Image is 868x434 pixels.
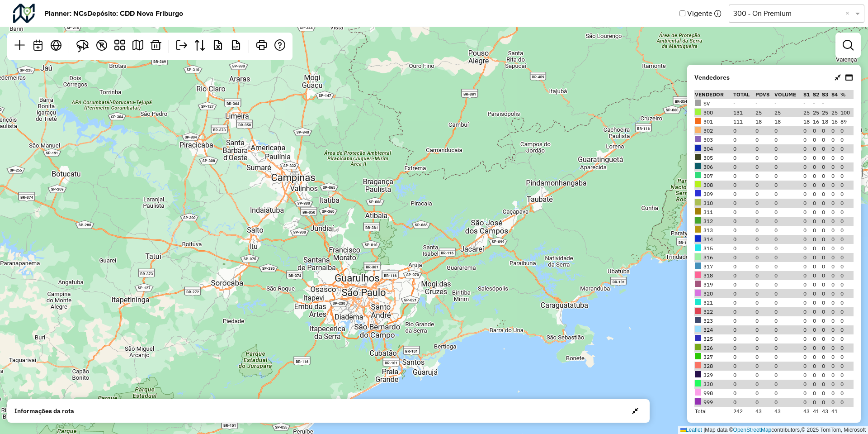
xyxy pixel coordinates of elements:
[47,36,65,57] a: Visão geral - Abre nova aba
[694,153,733,162] td: 305
[694,217,733,226] td: 312
[774,108,803,117] td: 25
[821,135,831,144] td: 0
[774,226,803,235] td: 0
[755,181,774,190] td: 0
[803,280,812,289] td: 0
[821,226,831,235] td: 0
[755,244,774,253] td: 0
[755,289,774,298] td: 0
[733,90,755,99] th: Total de clientes
[755,362,774,371] td: 0
[840,307,854,316] td: 0
[812,271,822,280] td: 0
[755,208,774,217] td: 0
[714,10,722,17] em: As informações de visita de um planner vigente são consideradas oficiais e exportadas para outros...
[774,181,803,190] td: 0
[733,362,755,371] td: 0
[840,289,854,298] td: 0
[821,298,831,307] td: 0
[774,126,803,135] td: 0
[774,325,803,334] td: 0
[209,36,227,57] a: Exportar frequência em lote
[831,262,840,271] td: 0
[803,235,812,244] td: 0
[840,235,854,244] td: 0
[821,153,831,162] td: 0
[831,108,840,117] td: 25
[840,135,854,144] td: 0
[831,235,840,244] td: 0
[774,117,803,126] td: 18
[227,36,245,57] a: Relatório de km
[755,190,774,199] td: 0
[755,280,774,289] td: 0
[774,362,803,371] td: 0
[831,325,840,334] td: 0
[755,217,774,226] td: 0
[821,262,831,271] td: 0
[733,271,755,280] td: 0
[694,181,733,190] td: 308
[803,162,812,172] td: 0
[733,343,755,353] td: 0
[812,353,822,362] td: 0
[821,90,831,99] th: S3
[812,316,822,325] td: 0
[29,36,47,57] a: Planner D+1 ou D-1
[694,199,733,208] td: 310
[803,199,812,208] td: 0
[821,181,831,190] td: 0
[803,90,812,99] th: S1
[812,235,822,244] td: 0
[803,362,812,371] td: 0
[812,289,822,298] td: 0
[774,353,803,362] td: 0
[733,226,755,235] td: 0
[694,298,733,307] td: 321
[76,40,89,52] img: Selecionar atividades - laço
[812,307,822,316] td: 0
[831,162,840,172] td: 0
[821,307,831,316] td: 0
[774,235,803,244] td: 0
[755,271,774,280] td: 0
[831,353,840,362] td: 0
[831,307,840,316] td: 0
[840,90,854,99] th: % total clientes quinzenais
[694,126,733,135] td: 302
[803,271,812,280] td: 0
[831,135,840,144] td: 0
[755,235,774,244] td: 0
[812,172,822,181] td: 0
[840,108,854,117] td: 100
[840,190,854,199] td: 0
[803,108,812,117] td: 25
[831,289,840,298] td: 0
[755,90,774,99] th: PDVs
[755,144,774,153] td: 0
[831,199,840,208] td: 0
[803,316,812,325] td: 0
[840,144,854,153] td: 0
[694,90,733,99] th: Vendedor
[680,427,702,433] a: Leaflet
[812,181,822,190] td: 0
[812,280,822,289] td: 0
[755,99,774,108] td: -
[755,316,774,325] td: 0
[733,199,755,208] td: 0
[733,153,755,162] td: 0
[755,108,774,117] td: 25
[694,144,733,153] td: 304
[755,253,774,262] td: 0
[803,289,812,298] td: 0
[774,217,803,226] td: 0
[812,90,822,99] th: S2
[812,217,822,226] td: 0
[755,307,774,316] td: 0
[694,190,733,199] td: 309
[733,307,755,316] td: 0
[733,427,772,433] a: OpenStreetMap
[831,271,840,280] td: 0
